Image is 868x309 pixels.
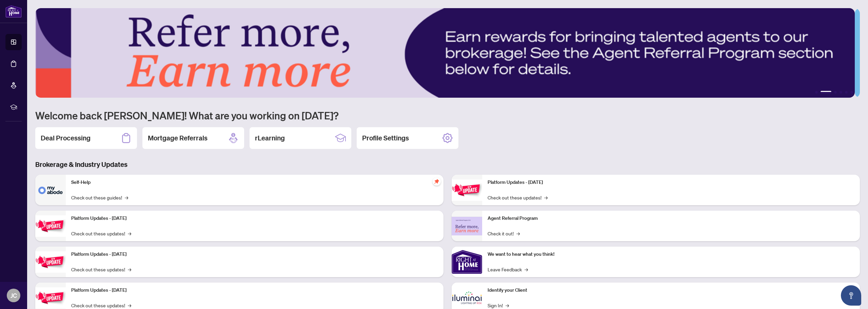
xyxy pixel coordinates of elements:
p: Platform Updates - [DATE] [488,179,854,186]
a: Check out these updates!→ [71,230,131,237]
span: → [128,230,131,237]
button: 5 [845,91,848,94]
span: → [525,266,528,273]
span: JC [11,291,17,300]
span: → [506,302,509,309]
a: Check out these updates!→ [71,266,131,273]
a: Check out these updates!→ [71,302,131,309]
button: Open asap [841,285,861,306]
img: logo [5,5,22,18]
span: → [516,230,520,237]
img: Slide 1 [35,8,855,98]
h3: Brokerage & Industry Updates [35,160,860,169]
a: Check it out!→ [488,230,520,237]
p: We want to hear what you think! [488,251,854,258]
button: 3 [834,91,837,94]
img: Platform Updates - September 16, 2025 [35,215,66,237]
a: Leave Feedback→ [488,266,528,273]
button: 6 [850,91,853,94]
p: Self-Help [71,179,438,186]
button: 2 [821,91,831,94]
img: Self-Help [35,175,66,205]
img: We want to hear what you think! [452,247,482,277]
h1: Welcome back [PERSON_NAME]! What are you working on [DATE]? [35,109,860,122]
button: 4 [840,91,842,94]
img: Platform Updates - June 23, 2025 [452,179,482,201]
p: Platform Updates - [DATE] [71,251,438,258]
h2: Deal Processing [41,133,91,143]
button: 1 [815,91,818,94]
p: Platform Updates - [DATE] [71,287,438,294]
span: → [128,266,131,273]
span: → [125,194,128,201]
a: Check out these updates!→ [488,194,548,201]
p: Identify your Client [488,287,854,294]
p: Platform Updates - [DATE] [71,215,438,222]
span: → [128,302,131,309]
h2: Profile Settings [362,133,409,143]
img: Agent Referral Program [452,217,482,235]
a: Check out these guides!→ [71,194,128,201]
h2: rLearning [255,133,285,143]
a: Sign In!→ [488,302,509,309]
h2: Mortgage Referrals [148,133,208,143]
span: pushpin [433,177,441,186]
p: Agent Referral Program [488,215,854,222]
span: → [544,194,548,201]
img: Platform Updates - July 8, 2025 [35,287,66,309]
img: Platform Updates - July 21, 2025 [35,251,66,273]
